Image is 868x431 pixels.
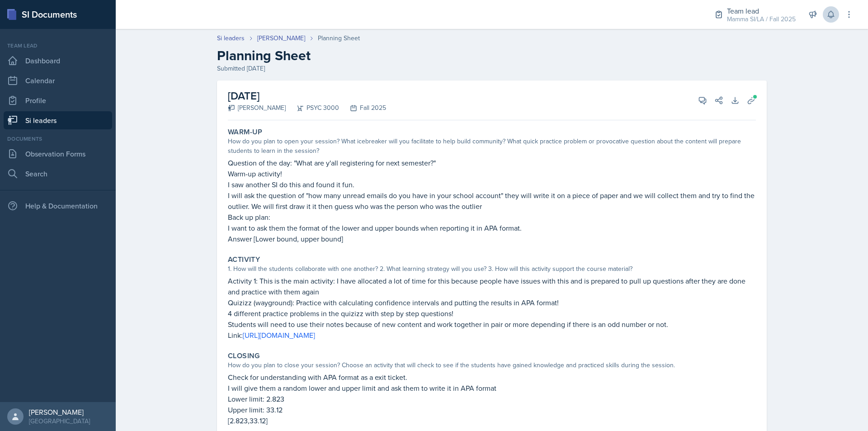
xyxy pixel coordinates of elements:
[228,351,260,360] label: Closing
[228,393,756,404] p: Lower limit: 2.823​
[4,111,112,129] a: Si leaders
[228,297,756,308] p: Quizizz (wayground): Practice with calculating confidence intervals and putting the results in AP...
[228,233,756,244] p: Answer [Lower bound, upper bound]
[228,264,756,274] div: 1. How will the students collaborate with one another? 2. What learning strategy will you use? 3....
[228,137,756,156] div: How do you plan to open your session? What icebreaker will you facilitate to help build community...
[228,255,260,264] label: Activity
[228,404,756,415] p: Upper limit: 33.12
[318,33,360,43] div: Planning Sheet
[228,330,756,341] p: Link:
[4,42,112,50] div: Team lead
[228,360,756,370] div: How do you plan to close your session? Choose an activity that will check to see if the students ...
[228,308,756,319] p: 4 different practice problems in the quizizz with step by step questions!
[4,91,112,109] a: Profile
[4,52,112,70] a: Dashboard
[4,135,112,143] div: Documents
[228,415,756,426] p: [2.823,33.12]
[228,190,756,212] p: I will ask the question of "how many unread emails do you have in your school account" they will ...
[228,157,756,168] p: Question of the day: "What are y'all registering for next semester?"
[217,64,767,73] div: Submitted [DATE]
[228,88,386,104] h2: [DATE]
[727,14,796,24] div: Mamma SI/LA / Fall 2025
[4,145,112,163] a: Observation Forms
[257,33,305,43] a: [PERSON_NAME]
[228,212,756,223] p: Back up plan:
[4,165,112,183] a: Search
[4,197,112,215] div: Help & Documentation
[228,275,756,297] p: Activity 1: This is the main activity: I have allocated a lot of time for this because people hav...
[217,33,245,43] a: Si leaders
[228,128,263,137] label: Warm-Up
[243,330,315,340] a: [URL][DOMAIN_NAME]
[228,223,756,233] p: I want to ask them the format of the lower and upper bounds when reporting it in APA format.
[228,319,756,330] p: Students will need to use their notes because of new content and work together in pair or more de...
[228,372,756,383] p: Check for understanding with APA format as a exit ticket.
[339,103,386,113] div: Fall 2025
[228,168,756,179] p: Warm-up activity!
[29,407,90,417] div: [PERSON_NAME]
[286,103,339,113] div: PSYC 3000
[4,71,112,90] a: Calendar
[727,5,796,16] div: Team lead
[228,383,756,393] p: I will give them a random lower and upper limit and ask them to write it in APA format
[228,103,286,113] div: [PERSON_NAME]
[29,417,90,426] div: [GEOGRAPHIC_DATA]
[217,47,767,64] h2: Planning Sheet
[228,179,756,190] p: I saw another SI do this and found it fun.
